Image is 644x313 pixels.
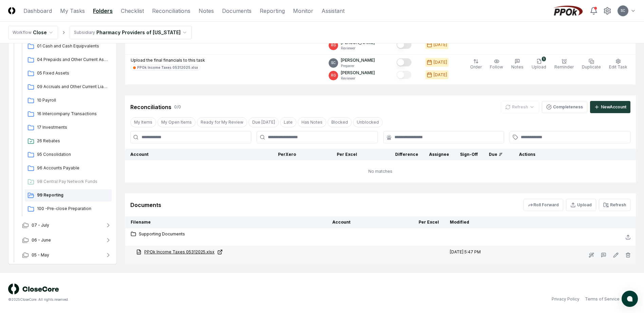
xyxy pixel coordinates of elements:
a: 99 Reporting [25,189,112,202]
p: Preparer [341,63,375,68]
a: Folders [93,7,113,15]
p: Reviewer [341,76,375,81]
a: Notes [199,7,214,15]
td: No matches [125,160,636,183]
button: 06 - June [17,233,117,248]
div: PPOk Income Taxes 05312025.xlsx [137,65,198,70]
span: Follow [490,64,503,69]
button: Ready for My Review [197,117,247,127]
div: 1 [542,57,546,61]
img: logo [8,284,59,294]
div: Subsidiary [74,29,95,36]
img: Logo [8,7,15,14]
button: Late [280,117,296,127]
span: 09 Accruals and Other Current Liabilities [37,84,109,90]
div: New Account [601,104,626,110]
a: 17 Investments [25,122,112,134]
button: Mark complete [397,58,411,66]
th: Per Excel [383,216,444,228]
span: Reminder [554,64,574,69]
span: RG [331,73,336,78]
span: 07 - July [32,222,49,228]
button: Duplicate [581,57,602,71]
span: SC [331,60,336,65]
span: 16 Intercompany Transactions [37,111,109,117]
a: 100 -Pre-close Preparation [25,203,112,215]
button: 1Upload [530,57,548,71]
a: Dashboard [23,7,52,15]
span: RG [331,43,336,48]
span: 01 Cash and Cash Equipvalents [37,43,109,49]
div: [DATE] [434,42,447,48]
a: 05 Fixed Assets [25,67,112,80]
div: Documents [130,201,161,209]
a: 16 Intercompany Transactions [25,108,112,120]
button: Due Today [249,117,279,127]
a: PPOk Income Taxes 05312025.xlsx [136,249,321,255]
button: NewAccount [590,101,630,113]
p: [PERSON_NAME] [341,70,375,76]
div: © 2025 CloseCore. All rights reserved. [8,297,322,302]
div: Reconciliations [130,103,171,111]
button: Blocked [328,117,352,127]
span: Upload [532,64,546,69]
td: [DATE] 5:47 PM [444,246,526,264]
span: SC [621,8,625,13]
button: atlas-launcher [622,291,638,307]
div: 0 / 0 [174,104,181,110]
a: Reconciliations [152,7,190,15]
button: Mark complete [397,71,411,79]
a: PPOk Income Taxes 05312025.xlsx [131,65,200,70]
button: Follow [489,57,504,71]
th: Sign-Off [455,149,483,160]
button: Upload [566,199,596,211]
a: Privacy Policy [552,296,579,302]
button: Reminder [553,57,575,71]
a: 96 Accounts Payable [25,162,112,174]
div: Due [489,151,503,158]
span: 10 Payroll [37,97,109,103]
th: Per Xero [240,149,301,160]
a: My Tasks [60,7,85,15]
p: Upload the final financials to this task [131,57,205,63]
button: SC [617,5,629,17]
img: PPOk logo [552,5,584,16]
a: 26 Rebates [25,135,112,147]
button: Edit Task [608,57,629,71]
th: Modified [444,216,526,228]
th: Difference [363,149,424,160]
th: Filename [125,216,327,228]
button: 07 - July [17,218,117,233]
button: My Items [130,117,156,127]
span: 17 Investments [37,124,109,130]
div: Actions [514,151,631,158]
button: Notes [510,57,525,71]
button: 05 - May [17,248,117,263]
a: 09 Accruals and Other Current Liabilities [25,81,112,93]
th: Account [327,216,383,228]
a: 01 Cash and Cash Equipvalents [25,40,112,53]
a: Assistant [321,7,345,15]
p: [PERSON_NAME] [341,57,375,63]
a: 95 Consolidation [25,149,112,161]
button: My Open Items [158,117,196,127]
button: Refresh [599,199,630,211]
button: Unblocked [353,117,383,127]
span: 98 Central Pay Network Funds [37,179,109,185]
th: Per Excel [301,149,363,160]
span: 96 Accounts Payable [37,165,109,171]
button: Has Notes [298,117,326,127]
span: 06 - June [32,237,51,243]
a: 04 Prepaids and Other Current Assets [25,54,112,66]
button: Order [469,57,483,71]
p: Reviewer [341,46,375,51]
span: Order [470,64,482,69]
div: Workflow [13,29,32,36]
span: 05 Fixed Assets [37,70,109,76]
div: 08 - August [17,39,117,218]
nav: breadcrumb [8,26,192,39]
th: Assignee [424,149,455,160]
span: Duplicate [582,64,601,69]
a: Monitor [293,7,313,15]
span: 05 - May [32,252,49,258]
